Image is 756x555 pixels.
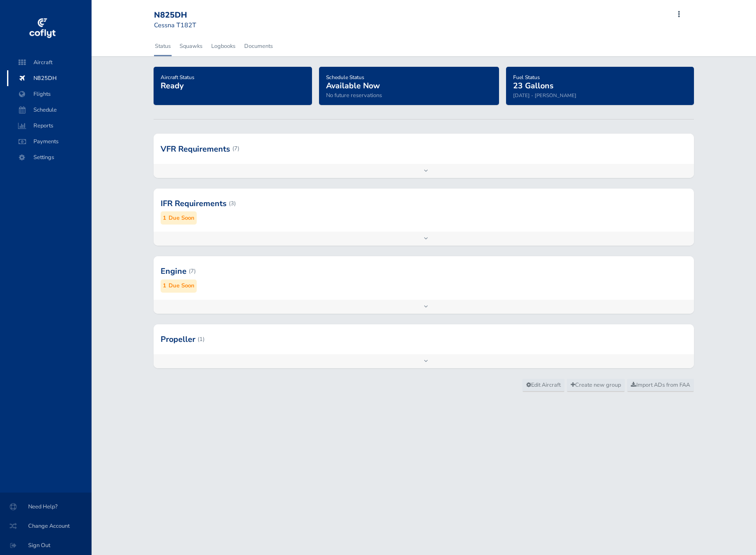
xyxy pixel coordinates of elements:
span: Change Account [11,518,81,534]
small: [DATE] - [PERSON_NAME] [513,92,576,99]
div: N825DH [154,11,217,20]
span: Sign Out [11,537,81,553]
a: Status [154,36,172,56]
a: Schedule StatusAvailable Now [326,71,380,91]
a: Create new group [567,379,625,392]
span: Payments [16,134,83,149]
span: Settings [16,149,83,165]
a: Edit Aircraft [522,379,565,392]
span: Aircraft [16,54,83,70]
span: Flights [16,86,83,102]
span: Need Help? [11,499,81,515]
span: Available Now [326,80,380,91]
span: Create new group [571,381,621,389]
a: Documents [243,36,274,56]
span: N825DH [16,70,83,86]
span: Aircraft Status [161,74,195,81]
span: Edit Aircraft [526,381,561,389]
img: coflyt logo [28,15,57,42]
span: Schedule [16,102,83,118]
span: Import ADs from FAA [631,381,690,389]
a: Logbooks [210,36,236,56]
small: Due Soon [169,281,195,290]
small: Cessna T182T [154,21,196,29]
small: Due Soon [169,214,195,223]
span: Fuel Status [513,74,540,81]
a: Squawks [179,36,203,56]
span: Reports [16,118,83,134]
span: Schedule Status [326,74,364,81]
a: Import ADs from FAA [627,379,694,392]
span: 23 Gallons [513,80,554,91]
span: Ready [161,80,183,91]
span: No future reservations [326,91,382,99]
